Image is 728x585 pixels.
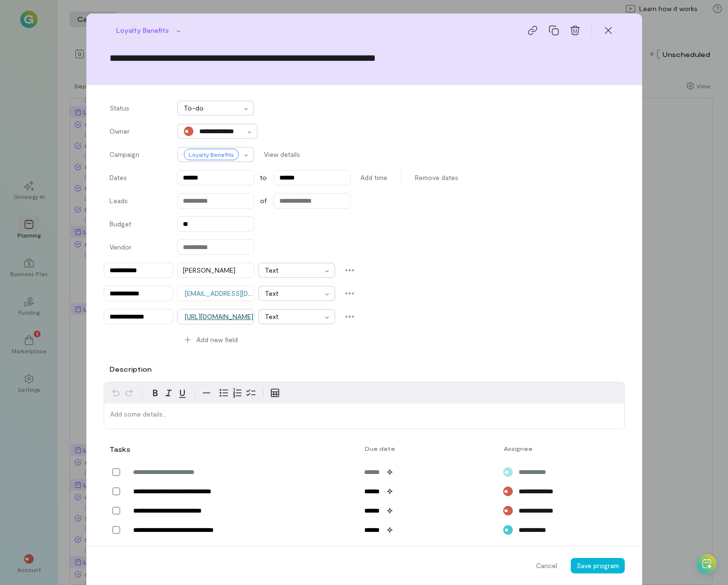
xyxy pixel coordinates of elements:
label: Dates [110,173,167,182]
button: Save program [571,558,625,573]
div: Due date [359,445,498,452]
div: [PERSON_NAME] [178,265,235,275]
label: Budget [110,219,167,232]
div: Assignee [498,445,590,452]
div: editable markdown [104,404,624,429]
label: Leads [110,196,167,209]
span: Cancel [536,561,557,571]
span: Add new field [196,335,238,345]
a: [EMAIL_ADDRESS][DOMAIN_NAME] [185,289,294,297]
span: Save program [577,561,619,570]
div: Tasks [110,445,128,454]
span: of [260,196,267,206]
button: Bulleted list [217,386,231,400]
div: toggle group [217,386,258,400]
label: Owner [110,126,167,139]
span: Add time [360,173,387,182]
label: Vendor [110,242,167,255]
a: [URL][DOMAIN_NAME] [185,312,253,320]
button: Check list [244,386,258,400]
span: to [260,173,267,182]
button: Bold [149,386,162,400]
span: Remove dates [415,173,458,182]
button: Underline [176,386,189,400]
label: Description [110,364,151,374]
label: Status [110,103,167,116]
label: Campaign [110,150,167,162]
span: View details [264,150,300,159]
button: Italic [162,386,176,400]
button: Numbered list [231,386,244,400]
